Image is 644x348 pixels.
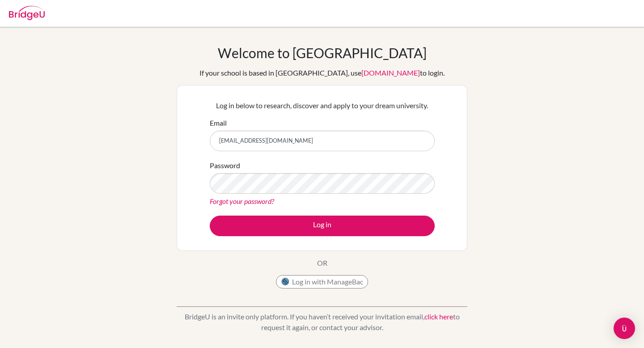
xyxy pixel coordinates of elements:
[177,311,467,333] p: BridgeU is an invite only platform. If you haven’t received your invitation email, to request it ...
[614,318,635,339] div: Open Intercom Messenger
[199,68,445,78] div: If your school is based in [GEOGRAPHIC_DATA], use to login.
[424,312,453,321] a: click here
[317,258,327,268] p: OR
[210,118,227,128] label: Email
[210,216,435,236] button: Log in
[210,197,274,205] a: Forgot your password?
[210,100,435,111] p: Log in below to research, discover and apply to your dream university.
[361,68,420,77] a: [DOMAIN_NAME]
[9,6,45,20] img: Bridge-U
[210,160,240,171] label: Password
[218,45,427,61] h1: Welcome to [GEOGRAPHIC_DATA]
[276,275,368,289] button: Log in with ManageBac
